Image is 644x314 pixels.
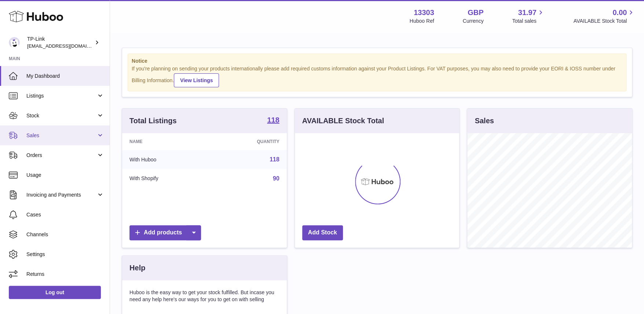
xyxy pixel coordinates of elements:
[129,225,201,240] a: Add products
[273,175,279,182] a: 90
[512,18,545,25] span: Total sales
[26,191,96,198] span: Invoicing and Payments
[9,286,101,299] a: Log out
[122,150,211,169] td: With Huboo
[26,172,104,179] span: Usage
[122,133,211,150] th: Name
[27,43,108,49] span: [EMAIL_ADDRESS][DOMAIN_NAME]
[26,211,104,218] span: Cases
[518,8,536,18] span: 31.97
[573,8,635,25] a: 0.00 AVAILABLE Stock Total
[463,18,484,25] div: Currency
[129,289,279,303] p: Huboo is the easy way to get your stock fulfilled. But incase you need any help here's our ways f...
[9,37,20,48] img: gaby.chen@tp-link.com
[26,112,96,119] span: Stock
[302,116,384,126] h3: AVAILABLE Stock Total
[132,65,622,87] div: If you're planning on sending your products internationally please add required customs informati...
[267,116,279,124] strong: 118
[302,225,343,240] a: Add Stock
[512,8,545,25] a: 31.97 Total sales
[129,263,145,273] h3: Help
[414,8,434,18] strong: 13303
[26,251,104,258] span: Settings
[26,271,104,278] span: Returns
[270,156,279,163] a: 118
[122,169,211,188] td: With Shopify
[27,36,93,50] div: TP-Link
[26,92,96,99] span: Listings
[410,18,434,25] div: Huboo Ref
[26,132,96,139] span: Sales
[468,8,483,18] strong: GBP
[573,18,635,25] span: AVAILABLE Stock Total
[612,8,627,18] span: 0.00
[174,73,219,87] a: View Listings
[267,116,279,125] a: 118
[26,152,96,159] span: Orders
[129,116,177,126] h3: Total Listings
[26,231,104,238] span: Channels
[26,73,104,80] span: My Dashboard
[211,133,287,150] th: Quantity
[475,116,494,126] h3: Sales
[132,58,622,65] strong: Notice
